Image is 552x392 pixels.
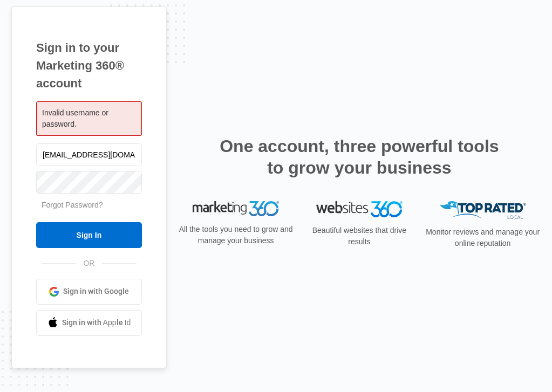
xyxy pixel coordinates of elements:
span: OR [76,258,102,269]
input: Sign In [36,222,142,248]
a: Sign in with Apple Id [36,310,142,336]
h1: Sign in to your Marketing 360® account [36,39,142,92]
img: Websites 360 [316,201,403,217]
span: Sign in with Google [63,286,129,297]
p: Monitor reviews and manage your online reputation [425,226,541,249]
p: All the tools you need to grow and manage your business [178,224,294,246]
a: Sign in with Google [36,279,142,305]
h2: One account, three powerful tools to grow your business [216,135,502,178]
a: Forgot Password? [42,201,103,209]
span: Invalid username or password. [42,108,108,128]
p: Beautiful websites that drive results [302,225,418,247]
img: Top Rated Local [440,201,526,219]
span: Sign in with Apple Id [62,317,131,328]
input: Email [36,143,142,166]
img: Marketing 360 [193,201,279,216]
